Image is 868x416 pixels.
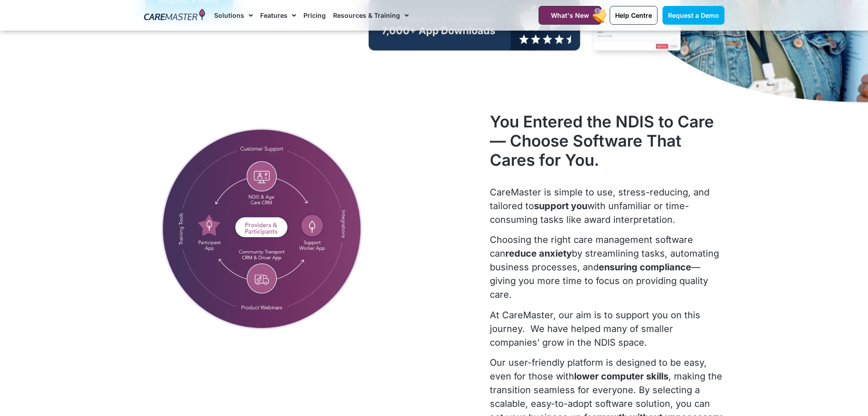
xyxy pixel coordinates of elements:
a: Request a Demo [663,6,724,25]
a: Help Centre [610,6,657,25]
img: caremaster-ndis-participant-centric [144,112,380,343]
a: What's New [539,6,601,25]
span: Request a Demo [668,11,719,19]
strong: reduce anxiety [505,248,572,259]
strong: lower computer skills [574,371,668,382]
h2: You Entered the NDIS to Care— Choose Software That Cares for You. [490,112,724,169]
img: CareMaster Logo [144,9,205,22]
strong: support you [534,200,587,211]
strong: ensuring compliance [599,262,691,273]
p: Choosing the right care management software can by streamlining tasks, automating business proces... [490,233,724,301]
p: At CareMaster, our aim is to support you on this journey. We have helped many of smaller companie... [490,308,724,349]
p: CareMaster is simple to use, stress-reducing, and tailored to with unfamiliar or time-consuming t... [490,185,724,226]
span: Help Centre [615,11,652,19]
span: What's New [551,11,589,19]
